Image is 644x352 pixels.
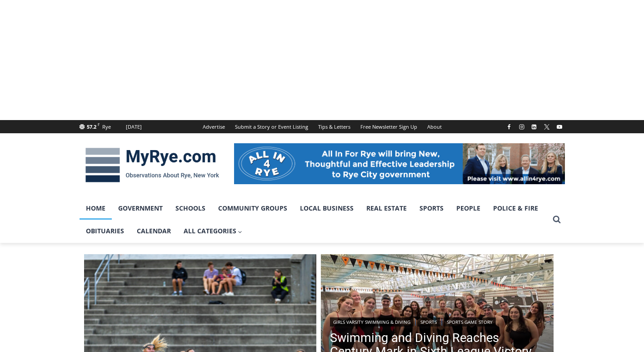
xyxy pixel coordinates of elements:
[234,143,565,184] img: All in for Rye
[80,220,130,242] a: Obituaries
[230,120,313,133] a: Submit a Story or Event Listing
[330,317,414,327] a: Girls Varsity Swimming & Diving
[80,197,549,243] nav: Primary Navigation
[504,121,514,132] a: Facebook
[184,226,243,236] span: All Categories
[422,120,447,133] a: About
[80,197,112,220] a: Home
[413,197,450,220] a: Sports
[98,122,100,127] span: F
[87,123,96,130] span: 57.2
[444,317,496,327] a: Sports Game Story
[102,123,111,131] div: Rye
[330,316,544,327] div: | |
[80,141,225,189] img: MyRye.com
[516,121,527,132] a: Instagram
[177,220,249,242] a: All Categories
[487,197,544,220] a: Police & Fire
[112,197,169,220] a: Government
[529,121,539,132] a: Linkedin
[549,211,565,228] button: View Search Form
[130,220,177,242] a: Calendar
[126,123,142,131] div: [DATE]
[554,121,565,132] a: YouTube
[212,197,294,220] a: Community Groups
[198,120,230,133] a: Advertise
[355,120,422,133] a: Free Newsletter Sign Up
[198,120,447,133] nav: Secondary Navigation
[541,121,552,132] a: X
[360,197,413,220] a: Real Estate
[294,197,360,220] a: Local Business
[313,120,355,133] a: Tips & Letters
[169,197,212,220] a: Schools
[417,317,440,327] a: Sports
[450,197,487,220] a: People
